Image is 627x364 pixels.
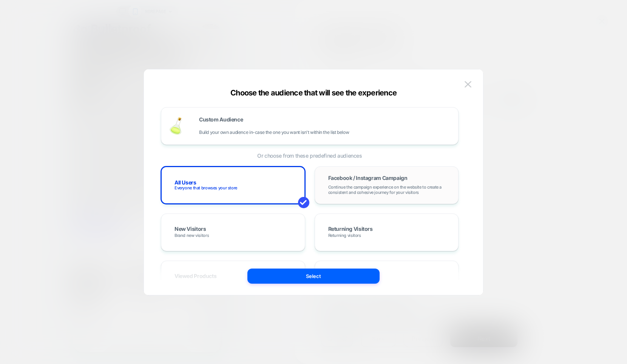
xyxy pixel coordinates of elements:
span: Build your own audience in-case the one you want isn't within the list below [199,130,349,135]
div: Choose the audience that will see the experience [144,88,483,97]
span: [PHONE_NUMBER] [2,198,51,205]
span: Continue the campaign experience on the website to create a consistent and cohesive journey for y... [328,184,445,195]
span: Returning Visitors [328,226,373,233]
img: close [465,81,471,88]
button: Select [247,269,380,284]
span: Find a Dealer [2,191,37,198]
span: Facebook / Instagram Campaign [328,175,408,181]
span: Returning visitors [328,233,361,238]
span: Or choose from these predefined audiences [161,152,459,159]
